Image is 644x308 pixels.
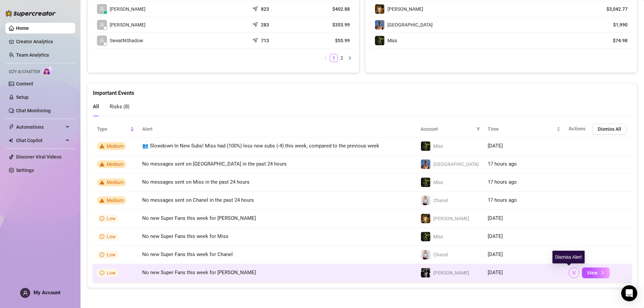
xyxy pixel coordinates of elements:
span: [DATE] [488,233,503,239]
li: Next Page [346,54,354,62]
span: Chanel [433,252,448,257]
span: [DATE] [488,215,503,221]
span: My Account [34,290,60,296]
img: Marvin [375,4,384,14]
a: 1 [330,54,337,62]
img: Miss [421,141,430,151]
article: $3,042.77 [597,6,628,12]
span: info-circle [100,234,104,239]
button: right [346,54,354,62]
span: right [600,270,605,275]
th: Type [93,121,138,137]
span: user [100,38,104,43]
span: Time [488,125,555,133]
span: [PERSON_NAME] [110,21,146,28]
span: close [572,270,576,275]
span: No new Super Fans this week for [PERSON_NAME] [142,269,256,275]
span: warning [100,144,104,148]
a: Discover Viral Videos [16,154,61,160]
span: [GEOGRAPHIC_DATA] [387,22,433,27]
a: Team Analytics [16,52,49,58]
span: Chanel [433,198,448,203]
span: send [253,5,259,11]
img: Chanel [421,196,430,205]
span: Medium [107,198,123,203]
a: Setup [16,95,29,100]
span: 17 hours ago [488,197,517,203]
span: No new Super Fans this week for [PERSON_NAME] [142,215,256,221]
span: No new Super Fans this week for Chanel [142,251,233,257]
span: No messages sent on [GEOGRAPHIC_DATA] in the past 24 hours [142,161,287,167]
span: send [253,20,259,27]
a: 2 [338,54,345,62]
span: Low [107,216,116,221]
img: Miss [421,178,430,187]
span: [PERSON_NAME] [433,216,469,221]
img: Marvin [421,268,430,278]
span: [PERSON_NAME] [387,6,423,12]
article: 823 [261,6,269,12]
a: Chat Monitoring [16,108,51,113]
span: info-circle [100,252,104,257]
span: [PERSON_NAME] [433,270,469,275]
span: [GEOGRAPHIC_DATA] [433,162,479,167]
span: Low [107,270,116,275]
span: left [324,56,328,60]
img: Chanel [421,250,430,259]
span: Miss [433,143,443,149]
article: $74.98 [597,37,628,44]
span: 17 hours ago [488,161,517,167]
span: Risks ( 8 ) [110,104,129,110]
a: Content [16,81,33,86]
img: Dallas [421,160,430,169]
img: Marvin [421,214,430,223]
span: Dismiss All [598,126,621,132]
span: [DATE] [488,269,503,275]
span: Account [421,125,474,133]
div: Important Events [93,83,632,97]
span: Miss [433,180,443,185]
span: warning [100,162,104,167]
img: Chat Copilot [9,138,13,143]
span: No messages sent on Miss in the past 24 hours [142,179,250,185]
span: Low [107,234,116,239]
span: right [348,56,352,60]
button: left [322,54,330,62]
span: filter [476,127,480,131]
span: Actions [569,126,586,132]
span: View [587,270,597,275]
span: Medium [107,180,123,185]
a: Settings [16,168,34,173]
article: $1,990 [597,21,628,28]
div: Dismiss Alert [552,251,585,263]
span: Miss [387,38,397,43]
span: [DATE] [488,251,503,257]
span: info-circle [100,270,104,275]
th: Time [484,121,565,137]
span: SweatNShadow [110,37,143,44]
span: [DATE] [488,143,503,149]
span: All [93,104,99,110]
span: user [100,22,104,27]
span: 👥 Slowdown In New Subs! Miss had (100%) less new subs (-4) this week, compared to the previous week [142,143,379,149]
span: warning [100,198,104,203]
span: [PERSON_NAME] [110,5,146,13]
span: Chat Copilot [16,135,64,146]
img: logo-BBDzfeDw.svg [5,10,56,17]
li: 2 [338,54,346,62]
span: Low [107,252,116,257]
span: send [253,36,259,43]
span: Medium [107,143,123,149]
th: Alert [138,121,417,137]
article: $353.99 [306,21,350,28]
img: Miss [421,232,430,241]
article: 713 [261,37,269,44]
span: Medium [107,162,123,167]
img: Dallas [375,20,384,29]
span: Automations [16,122,64,132]
article: $402.88 [306,6,350,12]
span: No messages sent on Chanel in the past 24 hours [142,197,254,203]
span: warning [100,180,104,185]
span: Miss [433,234,443,239]
span: filter [475,124,482,134]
